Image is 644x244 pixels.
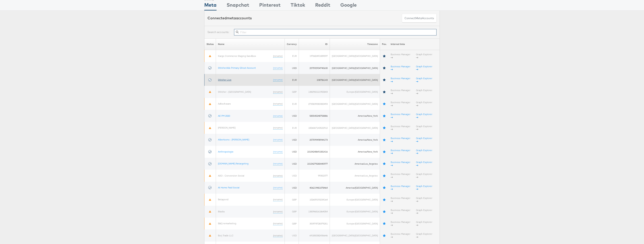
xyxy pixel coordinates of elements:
[204,1,217,10] div: Meta
[416,65,432,71] a: Graph Explorer
[391,137,410,143] a: Business Manager
[299,62,330,74] td: 257592934745630
[416,209,432,215] a: Graph Explorer
[299,50,330,62] td: 197682491089597
[330,38,380,50] th: Timezone
[273,138,283,141] a: (rename)
[299,86,330,98] td: 1382902121955843
[299,146,330,158] td: 10154248691081416
[415,16,422,20] span: meta
[299,218,330,229] td: 353974728379251
[299,98,330,110] td: 2735839383383493
[391,77,410,83] a: Business Manager
[416,125,432,131] a: Graph Explorer
[218,66,256,69] a: StitcherAds Primary Ghost Account
[273,222,283,225] a: (rename)
[330,206,380,218] td: Europe/[GEOGRAPHIC_DATA]
[330,98,380,110] td: [GEOGRAPHIC_DATA]/[GEOGRAPHIC_DATA]
[330,194,380,206] td: Europe/[GEOGRAPHIC_DATA]
[330,86,380,98] td: Europe/[GEOGRAPHIC_DATA]
[391,149,410,155] a: Business Manager
[285,229,299,241] td: USD
[299,158,330,170] td: 10154279280445977
[299,170,330,182] td: 99352377
[416,232,432,239] a: Graph Explorer
[218,234,233,237] a: Burj Trade LLC
[285,206,299,218] td: GBP
[391,209,410,215] a: Business Manager
[416,77,432,83] a: Graph Explorer
[285,122,299,134] td: EUR
[416,101,432,107] a: Graph Explorer
[285,194,299,206] td: GBP
[330,62,380,74] td: [GEOGRAPHIC_DATA]/[GEOGRAPHIC_DATA]
[340,1,357,10] div: Google
[216,38,285,50] th: Name
[234,29,437,35] input: Filter
[273,66,283,70] a: (rename)
[391,185,410,191] a: Business Manager
[402,14,437,23] button: ConnectmetaAccounts
[259,1,281,10] div: Pinterest
[218,162,249,165] a: [DOMAIN_NAME] Retargeting
[273,186,283,189] a: (rename)
[330,122,380,134] td: [GEOGRAPHIC_DATA]/[GEOGRAPHIC_DATA]
[330,110,380,122] td: America/New_York
[273,78,283,82] a: (rename)
[218,90,251,93] a: Stitcher - [GEOGRAPHIC_DATA]
[299,74,330,86] td: 238786143
[273,54,283,58] a: (rename)
[391,125,410,131] a: Business Manager
[273,210,283,213] a: (rename)
[416,220,432,227] a: Graph Explorer
[416,185,432,191] a: Graph Explorer
[227,16,236,20] span: meta
[285,218,299,229] td: GBP
[285,86,299,98] td: GBP
[285,62,299,74] td: USD
[218,114,230,117] a: AE PM 2020
[299,182,330,194] td: 406219481078464
[299,134,330,146] td: 257599498944173
[391,196,410,203] a: Business Manager
[391,220,410,227] a: Business Manager
[330,218,380,229] td: Europe/[GEOGRAPHIC_DATA]
[218,174,244,177] a: ASO - Conversion Social
[285,158,299,170] td: USD
[218,210,225,213] a: Blacks
[218,102,231,105] a: Adtechware
[299,229,330,241] td: 691850382436646
[273,198,283,201] a: (rename)
[273,234,283,237] a: (rename)
[330,50,380,62] td: [GEOGRAPHIC_DATA]/[GEOGRAPHIC_DATA]
[299,122,330,134] td: 1006067143522912
[273,150,283,154] a: (rename)
[285,110,299,122] td: USD
[416,113,432,119] a: Graph Explorer
[227,1,249,10] div: Snapchat
[330,74,380,86] td: [GEOGRAPHIC_DATA]/[GEOGRAPHIC_DATA]
[330,146,380,158] td: America/New_York
[299,206,330,218] td: 1383968161864054
[218,150,233,153] a: Anthropologie
[285,50,299,62] td: EUR
[299,110,330,122] td: 585540248758886
[218,138,249,141] a: Albertsons - [PERSON_NAME]
[416,89,432,95] a: Graph Explorer
[291,1,305,10] div: Tiktok
[330,158,380,170] td: America/Los_Angeles
[416,172,432,179] a: Graph Explorer
[285,146,299,158] td: USD
[207,16,252,21] div: Connected accounts
[315,1,330,10] div: Reddit
[299,38,330,50] th: ID
[285,170,299,182] td: USD
[285,182,299,194] td: USD
[273,90,283,94] a: (rename)
[416,196,432,203] a: Graph Explorer
[285,134,299,146] td: USD
[391,53,410,59] a: Business Manager
[285,74,299,86] td: EUR
[416,137,432,143] a: Graph Explorer
[218,126,235,129] a: [PERSON_NAME]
